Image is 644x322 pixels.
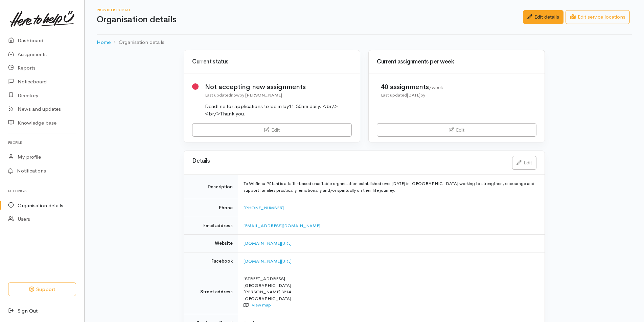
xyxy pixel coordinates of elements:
[377,59,536,65] h3: Current assignments per week
[244,223,320,229] a: [EMAIL_ADDRESS][DOMAIN_NAME]
[381,92,443,99] div: Last updated by
[97,34,632,50] nav: breadcrumb
[566,10,630,24] a: Edit service locations
[429,84,443,90] span: /week
[184,270,238,314] td: Street address
[8,138,76,147] h6: Profile
[205,103,352,118] div: Deadline for applications to be in by11:30am daily. <br/><br/>Thank you.
[184,199,238,217] td: Phone
[205,82,352,92] div: Not accepting new assignments
[8,186,76,195] h6: Settings
[184,235,238,252] td: Website
[407,92,420,98] time: [DATE]
[244,205,284,211] a: [PHONE_NUMBER]
[244,258,292,264] a: [DOMAIN_NAME][URL]
[205,92,352,99] div: Last updated by [PERSON_NAME]
[184,217,238,235] td: Email address
[111,38,164,46] li: Organisation details
[252,302,271,308] a: View map
[8,283,76,296] button: Support
[244,240,292,246] a: [DOMAIN_NAME][URL]
[238,270,545,314] td: [STREET_ADDRESS] [GEOGRAPHIC_DATA] [PERSON_NAME] 3214 [GEOGRAPHIC_DATA]
[381,82,443,92] div: 40 assignments
[523,10,563,24] a: Edit details
[97,15,523,25] h1: Organisation details
[184,252,238,270] td: Facebook
[97,38,111,46] a: Home
[97,8,523,12] h6: Provider Portal
[238,175,545,199] td: Te Whānau Pūtahi is a faith-based charitable organisation established over [DATE] in [GEOGRAPHIC_...
[192,59,352,65] h3: Current status
[512,156,536,170] a: Edit
[184,175,238,199] td: Description
[192,158,504,164] h3: Details
[377,123,536,137] a: Edit
[231,92,239,98] time: now
[192,123,352,137] a: Edit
